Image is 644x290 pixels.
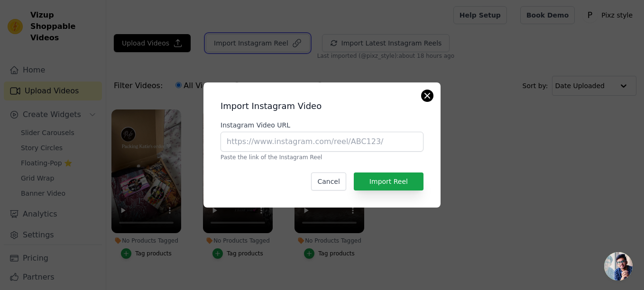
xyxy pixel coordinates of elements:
[221,154,423,161] p: Paste the link of the Instagram Reel
[604,252,633,281] div: Chat abierto
[221,120,423,130] label: Instagram Video URL
[311,172,346,190] button: Cancel
[221,132,423,152] input: https://www.instagram.com/reel/ABC123/
[422,90,433,101] button: Close modal
[354,172,423,190] button: Import Reel
[221,100,423,113] h2: Import Instagram Video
